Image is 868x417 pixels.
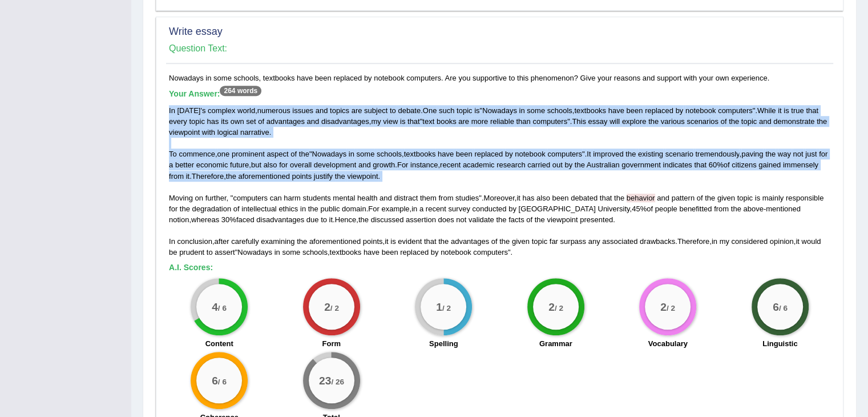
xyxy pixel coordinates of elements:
[368,205,380,213] span: For
[552,194,568,202] span: been
[357,150,375,158] span: some
[755,194,760,202] span: is
[349,150,354,158] span: in
[241,205,276,213] span: intellectual
[456,150,473,158] span: been
[522,194,534,202] span: has
[471,117,488,126] span: more
[442,303,451,312] small: / 2
[290,150,297,158] span: of
[600,194,612,202] span: that
[364,248,380,256] span: have
[449,205,470,213] span: survey
[429,338,458,349] label: Spelling
[770,237,794,246] span: opinion
[667,303,675,312] small: / 2
[801,237,821,246] span: would
[261,237,294,246] span: examining
[169,237,175,246] span: In
[330,248,362,256] span: textbooks
[539,338,572,349] label: Grammar
[687,117,718,126] span: scenarios
[342,205,366,213] span: domain
[647,205,653,213] span: of
[221,117,228,126] span: its
[191,215,219,224] span: whereas
[483,194,514,202] span: Moreover
[547,106,572,115] span: schools
[175,161,194,169] span: better
[602,237,637,246] span: associated
[202,106,206,115] span: s
[189,117,204,126] span: topic
[474,106,479,115] span: is
[169,194,193,202] span: Moving
[357,194,377,202] span: health
[625,150,636,158] span: the
[330,106,349,115] span: topics
[805,150,817,158] span: just
[741,150,763,158] span: paving
[329,215,333,224] span: it
[195,194,203,202] span: on
[778,150,791,158] span: way
[759,117,772,126] span: and
[762,194,784,202] span: mainly
[352,106,362,115] span: are
[648,338,688,349] label: Vocabulary
[626,106,643,115] span: been
[205,338,233,349] label: Content
[400,117,405,126] span: is
[571,194,597,202] span: debated
[169,89,261,98] b: Your Answer:
[627,194,655,202] span: Possible spelling mistake. ‘behavior’ is American English. (did you mean: behaviour)
[472,205,506,213] span: conducted
[314,161,356,169] span: development
[675,106,683,115] span: by
[648,117,659,126] span: the
[655,205,677,213] span: people
[588,237,600,246] span: any
[322,338,341,349] label: Form
[766,205,801,213] span: mentioned
[411,205,417,213] span: in
[364,106,387,115] span: subject
[406,215,436,224] span: assertion
[264,161,277,169] span: also
[220,86,261,96] sup: 264 words
[587,150,591,158] span: It
[407,117,420,126] span: that
[515,150,546,158] span: notebook
[278,205,298,213] span: ethics
[685,106,716,115] span: notebook
[632,205,640,213] span: 45
[308,205,318,213] span: the
[597,205,629,213] span: University
[230,161,249,169] span: future
[299,150,309,158] span: the
[424,237,437,246] span: that
[180,205,190,213] span: the
[438,194,453,202] span: from
[192,205,232,213] span: degradation
[536,194,550,202] span: also
[398,106,421,115] span: debate
[560,237,586,246] span: surpass
[661,117,685,126] span: various
[306,215,319,224] span: due
[614,194,624,202] span: the
[208,106,235,115] span: complex
[457,106,472,115] span: topic
[309,237,361,246] span: aforementioned
[192,172,224,181] span: Therefore
[358,161,371,169] span: and
[233,194,268,202] span: computers
[215,248,235,256] span: assert
[404,150,436,158] span: textbooks
[677,237,709,246] span: Therefore
[765,150,776,158] span: the
[714,205,729,213] span: from
[240,128,269,137] span: narrative
[817,117,827,126] span: the
[555,303,563,312] small: / 2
